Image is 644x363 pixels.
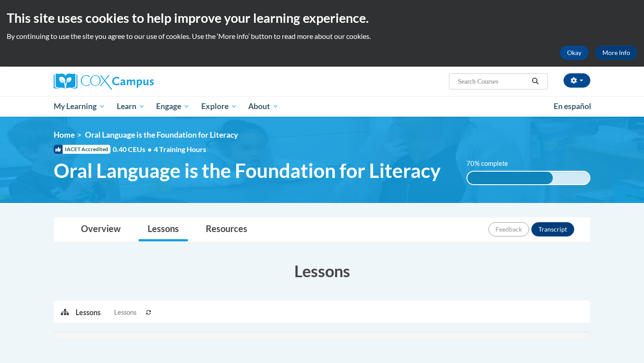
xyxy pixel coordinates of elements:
a: Resources [197,218,256,241]
span: About [248,101,279,112]
a: Overview [72,218,130,241]
a: En español [548,97,597,116]
button: Feedback [488,222,529,236]
span: IACET Accredited [54,145,110,154]
button: Transcript [531,222,574,236]
button: Account Settings [563,73,590,88]
span: My Learning [54,101,105,112]
p: Lessons [76,308,101,317]
a: About [243,96,285,117]
a: Lessons [139,218,188,241]
a: Learn [111,96,151,117]
input: Search Courses [457,76,529,87]
img: Cox Campus [54,73,154,89]
span: En español [554,101,591,111]
span: Lessons [114,308,136,317]
span: Explore [201,101,237,112]
a: Home [54,130,75,139]
a: My Learning [48,96,111,117]
label: 70% complete [466,159,518,169]
span: Oral Language is the Foundation for Literacy [85,130,238,139]
button: Okay [560,46,589,60]
span: Learn [117,101,145,112]
span: 0.40 CEUs [113,144,154,154]
p: By continuing to use the site you agree to our use of cookies. Use the ‘More info’ button to read... [7,31,637,41]
a: More Info [595,46,637,60]
a: Explore [195,96,243,117]
span: Oral Language is the Foundation for Literacy [54,159,441,182]
button: Search [529,76,542,87]
h3: Lessons [54,260,590,282]
span: Engage [156,101,190,112]
a: Cox Campus [54,73,224,89]
div: 70% complete [467,172,553,184]
span: • [148,145,152,153]
div: Main menu [40,96,604,117]
h2: This site uses cookies to help improve your learning experience. [7,9,637,27]
span: 4 Training Hours [154,145,206,153]
a: Engage [150,96,195,117]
